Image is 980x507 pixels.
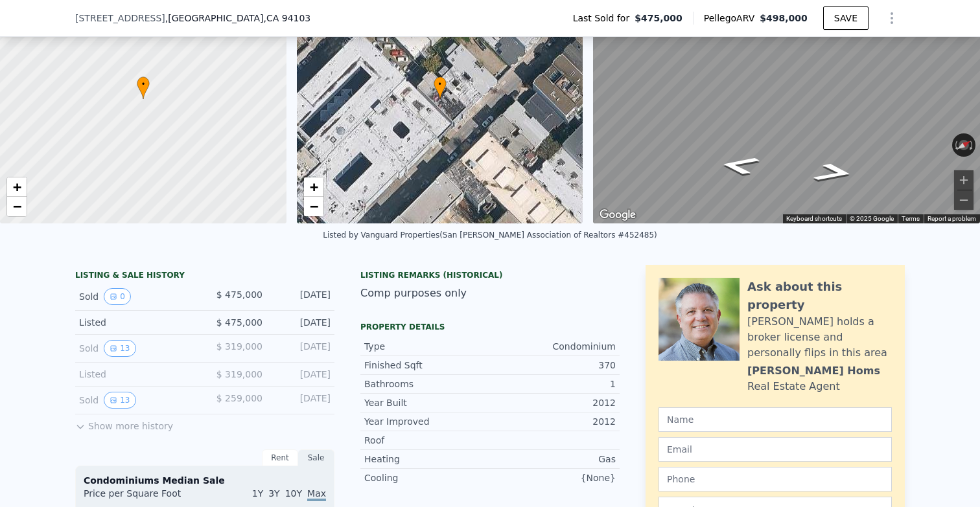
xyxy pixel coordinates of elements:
[490,471,616,484] div: {None}
[704,12,760,25] span: Pellego ARV
[490,453,616,466] div: Gas
[364,434,490,447] div: Roof
[216,289,262,300] span: $ 475,000
[635,12,682,25] span: $475,000
[360,322,620,332] div: Property details
[323,231,657,240] div: Listed by Vanguard Properties (San [PERSON_NAME] Association of Realtors #452485)
[79,288,194,305] div: Sold
[304,197,323,216] a: Zoom out
[216,369,262,379] span: $ 319,000
[434,76,447,99] div: •
[747,379,840,394] div: Real Estate Agent
[137,78,150,90] span: •
[786,214,842,223] button: Keyboard shortcuts
[364,396,490,409] div: Year Built
[273,316,331,329] div: [DATE]
[273,340,331,357] div: [DATE]
[216,393,262,403] span: $ 259,000
[84,474,326,487] div: Condominiums Median Sale
[309,179,318,195] span: +
[364,415,490,428] div: Year Improved
[364,471,490,484] div: Cooling
[273,392,331,409] div: [DATE]
[823,6,869,30] button: SAVE
[360,286,620,301] div: Comp purposes only
[273,288,331,305] div: [DATE]
[490,359,616,372] div: 370
[216,341,262,352] span: $ 319,000
[952,133,959,157] button: Rotate counterclockwise
[879,5,905,31] button: Show Options
[298,449,334,466] div: Sale
[490,340,616,353] div: Condominium
[285,488,302,499] span: 10Y
[850,215,894,222] span: © 2025 Google
[273,368,331,381] div: [DATE]
[702,152,776,180] path: Go Southwest, Natoma St
[364,359,490,372] div: Finished Sqft
[262,449,298,466] div: Rent
[760,13,808,23] span: $498,000
[596,207,639,223] a: Open this area in Google Maps (opens a new window)
[659,407,892,432] input: Name
[307,488,326,501] span: Max
[364,340,490,353] div: Type
[75,414,173,433] button: Show more history
[360,270,620,280] div: Listing Remarks (Historical)
[659,467,892,491] input: Phone
[304,177,323,197] a: Zoom in
[13,179,21,195] span: +
[79,392,194,409] div: Sold
[490,377,616,390] div: 1
[747,363,880,379] div: [PERSON_NAME] Homs
[596,207,639,223] img: Google
[104,392,135,409] button: View historical data
[951,135,977,155] button: Reset the view
[927,215,976,222] a: Report a problem
[364,377,490,390] div: Bathrooms
[309,198,318,214] span: −
[216,317,262,328] span: $ 475,000
[263,13,310,23] span: , CA 94103
[434,78,447,90] span: •
[79,368,194,381] div: Listed
[902,215,920,222] a: Terms (opens in new tab)
[490,415,616,428] div: 2012
[7,197,27,216] a: Zoom out
[252,488,263,499] span: 1Y
[104,288,131,305] button: View historical data
[490,396,616,409] div: 2012
[165,12,310,25] span: , [GEOGRAPHIC_DATA]
[268,488,279,499] span: 3Y
[137,76,150,99] div: •
[747,278,892,314] div: Ask about this property
[659,437,892,462] input: Email
[75,270,334,283] div: LISTING & SALE HISTORY
[747,314,892,361] div: [PERSON_NAME] holds a broker license and personally flips in this area
[796,159,871,187] path: Go Northeast, Natoma St
[954,190,974,210] button: Zoom out
[573,12,635,25] span: Last Sold for
[79,316,194,329] div: Listed
[7,177,27,197] a: Zoom in
[969,133,976,157] button: Rotate clockwise
[954,170,974,190] button: Zoom in
[13,198,21,214] span: −
[364,453,490,466] div: Heating
[79,340,194,357] div: Sold
[104,340,135,357] button: View historical data
[75,12,165,25] span: [STREET_ADDRESS]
